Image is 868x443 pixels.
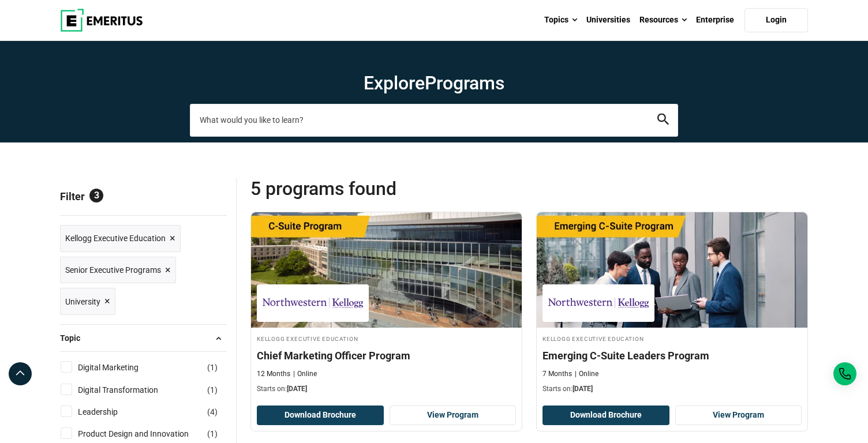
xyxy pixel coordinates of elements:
span: 1 [210,363,215,372]
h4: Chief Marketing Officer Program [257,348,516,363]
p: Starts on: [542,384,802,394]
a: Product Design and Innovation [78,427,212,440]
p: Filter [60,177,227,215]
span: 5 Programs found [250,177,529,200]
span: 4 [210,407,215,416]
p: 7 Months [542,369,572,379]
button: Topic [60,329,227,347]
span: ( ) [207,406,218,418]
a: Reset all [191,190,227,205]
span: × [170,230,175,247]
span: University [65,295,100,308]
button: Download Brochure [542,406,669,425]
span: × [104,293,110,310]
span: Programs [425,72,504,94]
a: View Program [390,406,517,425]
span: ( ) [207,427,218,440]
a: View Program [675,406,802,425]
input: search-page [190,104,678,136]
span: Senior Executive Programs [65,264,161,276]
button: search [657,114,669,127]
span: × [165,262,171,279]
p: 12 Months [257,369,290,379]
h1: Explore [190,72,678,95]
img: Emerging C-Suite Leaders Program | Online Leadership Course [537,212,807,328]
a: Leadership Course by Kellogg Executive Education - October 23, 2025 Kellogg Executive Education K... [537,212,807,400]
a: Kellogg Executive Education × [60,225,181,252]
a: Leadership [78,406,141,418]
a: search [657,117,669,127]
img: Kellogg Executive Education [263,290,363,316]
span: Kellogg Executive Education [65,232,166,245]
img: Kellogg Executive Education [548,290,649,316]
span: 3 [89,189,103,202]
span: Topic [60,332,89,344]
span: ( ) [207,361,218,374]
span: ( ) [207,384,218,396]
h4: Kellogg Executive Education [257,333,516,343]
span: 1 [210,429,215,438]
a: University × [60,288,115,315]
a: Senior Executive Programs × [60,257,176,284]
a: Digital Marketing [78,361,162,374]
h4: Kellogg Executive Education [542,333,802,343]
h4: Emerging C-Suite Leaders Program [542,348,802,363]
button: Download Brochure [257,406,384,425]
span: [DATE] [573,385,593,393]
a: Digital Marketing Course by Kellogg Executive Education - October 14, 2025 Kellogg Executive Educ... [251,212,522,400]
p: Online [575,369,598,379]
p: Starts on: [257,384,516,394]
a: Login [744,8,808,32]
span: [DATE] [287,385,307,393]
span: 1 [210,385,215,395]
img: Chief Marketing Officer Program | Online Digital Marketing Course [251,212,522,328]
p: Online [293,369,317,379]
a: Digital Transformation [78,384,181,396]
